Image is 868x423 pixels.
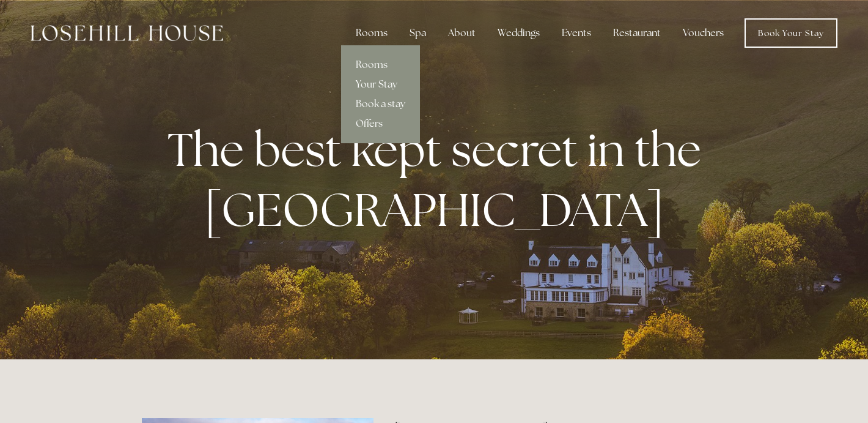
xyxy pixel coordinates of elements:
a: Your Stay [341,75,420,94]
a: Vouchers [673,21,734,45]
a: Book a stay [341,94,420,114]
a: Book Your Stay [745,18,837,48]
img: Losehill House [31,25,223,41]
div: Weddings [488,21,550,45]
a: Rooms [341,55,420,75]
div: Rooms [346,21,397,45]
strong: The best kept secret in the [GEOGRAPHIC_DATA] [167,119,711,239]
a: Offers [341,114,420,133]
div: Restaurant [603,21,671,45]
div: Spa [400,21,436,45]
div: Events [552,21,601,45]
div: About [438,21,485,45]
